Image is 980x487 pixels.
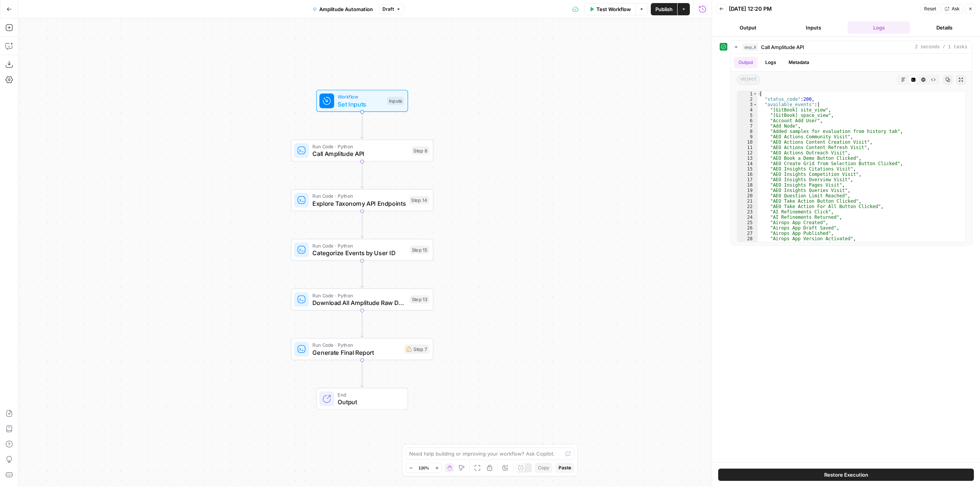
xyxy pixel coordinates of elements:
span: Generate Final Report [312,348,400,357]
div: 1 [737,91,758,97]
button: Inputs [782,21,844,34]
span: Workflow [338,93,383,100]
div: 2 [737,97,758,102]
g: Edge from step_15 to step_13 [361,261,363,288]
div: Step 8 [412,146,430,155]
span: Run Code · Python [312,143,408,150]
div: Run Code · PythonExplore Taxonomy API EndpointsStep 14 [291,189,433,212]
button: Copy [535,463,552,473]
g: Edge from step_13 to step_7 [361,310,363,337]
g: Edge from step_7 to end [361,360,363,387]
span: End [338,391,400,398]
span: Output [338,397,400,407]
span: step_8 [742,43,758,51]
div: 7 [737,123,758,129]
div: 3 [737,102,758,107]
div: 22 [737,204,758,209]
span: Reset [924,5,936,12]
div: 4 [737,107,758,113]
div: 6 [737,118,758,123]
div: 18 [737,182,758,188]
div: 11 [737,145,758,150]
div: 24 [737,215,758,220]
span: Categorize Events by User ID [312,248,406,257]
button: Amplitude Automation [308,3,377,15]
div: Run Code · PythonDownload All Amplitude Raw DataStep 13 [291,289,433,311]
div: 12 [737,150,758,156]
button: Test Workflow [585,3,635,15]
button: Logs [848,21,910,34]
div: Step 15 [410,246,429,254]
div: 10 [737,139,758,145]
button: Ask [941,4,963,14]
span: Set Inputs [338,100,383,109]
span: Call Amplitude API [761,43,804,51]
span: Draft [382,6,394,13]
div: 28 [737,236,758,241]
button: Logs [761,57,781,68]
span: Paste [559,464,571,471]
div: Run Code · PythonCall Amplitude APIStep 8 [291,139,433,162]
span: object [737,75,760,85]
div: Step 14 [410,196,430,205]
div: 26 [737,225,758,231]
div: 21 [737,198,758,204]
button: Output [717,21,779,34]
div: Step 7 [404,344,429,354]
div: 15 [737,166,758,172]
g: Edge from start to step_8 [361,112,363,139]
span: Download All Amplitude Raw Data [312,298,406,307]
div: 14 [737,161,758,166]
div: 9 [737,134,758,139]
span: 2 seconds / 1 tasks [915,44,967,51]
div: 2 seconds / 1 tasks [731,54,972,245]
div: Step 13 [410,295,429,304]
button: Reset [921,4,940,14]
button: Metadata [784,57,814,68]
div: Run Code · PythonGenerate Final ReportStep 7 [291,338,433,360]
div: 17 [737,177,758,182]
div: Run Code · PythonCategorize Events by User IDStep 15 [291,239,433,261]
g: Edge from step_14 to step_15 [361,211,363,238]
button: Draft [379,4,404,14]
button: Publish [651,3,677,15]
span: 120% [418,465,429,471]
div: 8 [737,129,758,134]
div: 20 [737,193,758,198]
div: 23 [737,209,758,215]
div: 25 [737,220,758,225]
span: Run Code · Python [312,341,400,349]
div: 19 [737,188,758,193]
div: EndOutput [291,388,433,410]
span: Run Code · Python [312,292,406,299]
span: Toggle code folding, rows 3 through 402 [753,102,757,107]
span: Explore Taxonomy API Endpoints [312,199,406,208]
span: Run Code · Python [312,242,406,249]
button: Output [734,57,758,68]
button: Paste [555,463,574,473]
span: Publish [655,5,673,13]
div: 16 [737,172,758,177]
div: WorkflowSet InputsInputs [291,90,433,112]
div: 13 [737,156,758,161]
span: Restore Execution [824,471,868,479]
span: Toggle code folding, rows 1 through 405 [753,91,757,97]
div: 27 [737,231,758,236]
span: Amplitude Automation [319,5,373,13]
button: 2 seconds / 1 tasks [731,41,972,53]
span: Ask [952,5,960,12]
span: Run Code · Python [312,192,406,200]
div: Inputs [387,97,404,105]
span: Test Workflow [596,5,631,13]
div: 5 [737,113,758,118]
div: 29 [737,241,758,247]
span: Copy [538,464,549,471]
button: Restore Execution [718,469,974,481]
span: Call Amplitude API [312,149,408,158]
button: Details [913,21,975,34]
g: Edge from step_8 to step_14 [361,162,363,189]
